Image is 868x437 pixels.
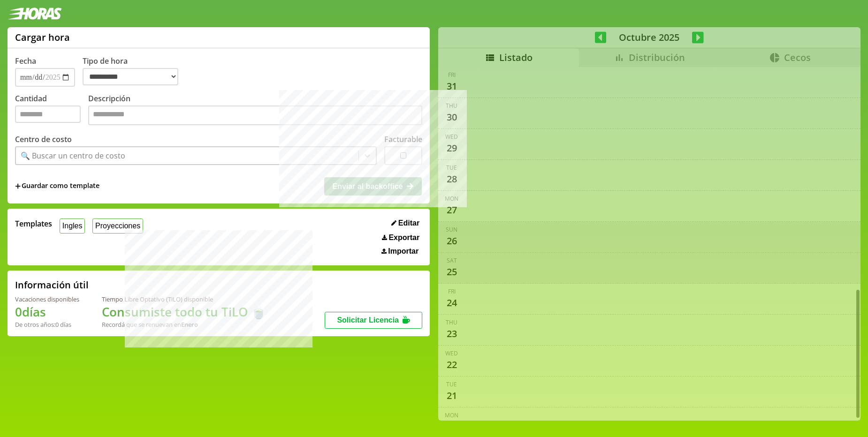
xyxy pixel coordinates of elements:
[102,303,266,320] h1: Consumiste todo tu TiLO 🍵
[21,151,125,161] div: 🔍 Buscar un centro de costo
[92,218,143,233] button: Proyecciones
[388,247,419,256] span: Importar
[60,218,85,233] button: Ingles
[181,320,198,329] b: Enero
[15,93,88,128] label: Cantidad
[83,56,186,87] label: Tipo de hora
[15,31,70,44] h1: Cargar hora
[15,295,79,303] div: Vacaciones disponibles
[102,295,266,303] div: Tiempo Libre Optativo (TiLO) disponible
[15,181,99,191] span: +Guardar como template
[83,68,178,85] select: Tipo de hora
[379,233,422,242] button: Exportar
[102,320,266,329] div: Recordá que se renuevan en
[88,105,422,125] textarea: Descripción
[325,312,422,329] button: Solicitar Licencia
[384,134,422,144] label: Facturable
[15,105,81,123] input: Cantidad
[15,303,79,320] h1: 0 días
[15,56,36,66] label: Fecha
[388,218,422,228] button: Editar
[8,8,62,20] img: logotipo
[337,316,399,324] span: Solicitar Licencia
[88,93,422,128] label: Descripción
[398,219,419,227] span: Editar
[15,181,21,191] span: +
[15,320,79,329] div: De otros años: 0 días
[388,234,419,242] span: Exportar
[15,218,52,229] span: Templates
[15,134,72,144] label: Centro de costo
[15,279,89,291] h2: Información útil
